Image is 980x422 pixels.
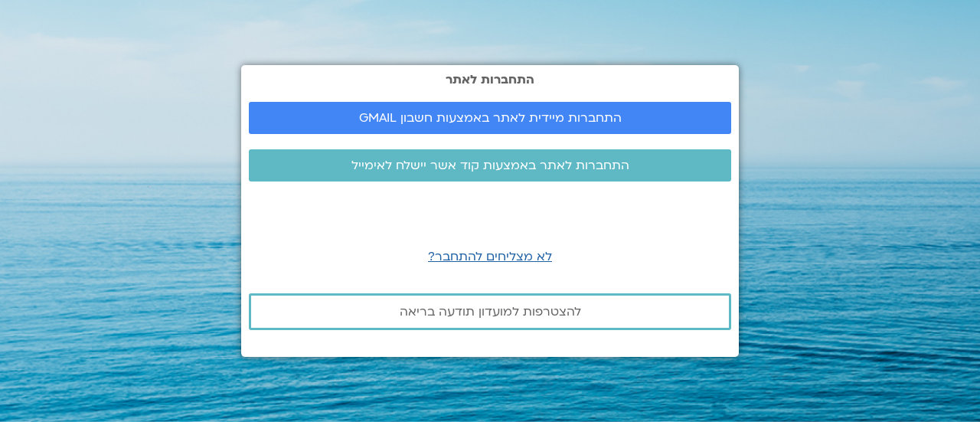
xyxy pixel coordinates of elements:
[351,159,629,172] span: התחברות לאתר באמצעות קוד אשר יישלח לאימייל
[249,149,731,182] a: התחברות לאתר באמצעות קוד אשר יישלח לאימייל
[249,293,731,330] a: להצטרפות למועדון תודעה בריאה
[249,73,731,87] h2: התחברות לאתר
[359,111,622,125] span: התחברות מיידית לאתר באמצעות חשבון GMAIL
[249,102,731,134] a: התחברות מיידית לאתר באמצעות חשבון GMAIL
[428,248,552,265] a: לא מצליחים להתחבר?
[400,305,581,319] span: להצטרפות למועדון תודעה בריאה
